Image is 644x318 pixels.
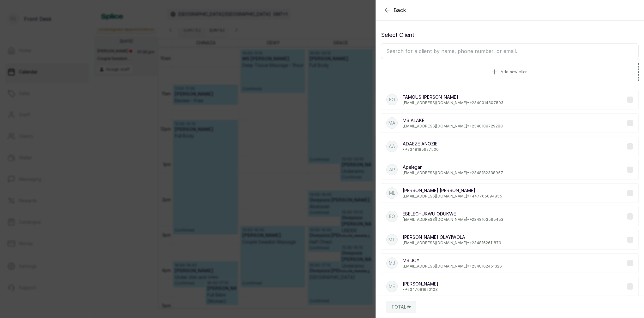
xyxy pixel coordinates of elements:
[391,304,411,310] p: TOTAL: ₦
[388,237,395,243] p: MT
[403,264,502,269] p: [EMAIL_ADDRESS][DOMAIN_NAME] • +234 8162451326
[381,31,639,39] p: Select Client
[403,234,501,240] p: [PERSON_NAME] OLAYIWOLA
[389,190,395,196] p: ML
[403,281,438,287] p: [PERSON_NAME]
[403,170,503,175] p: [EMAIL_ADDRESS][DOMAIN_NAME] • +234 8182338957
[389,143,395,150] p: AA
[389,283,395,290] p: ME
[403,211,503,217] p: EBELECHUKWU ODUKWE
[403,141,439,147] p: ADAEZE ANOZIE
[501,69,529,74] span: Add new client
[403,187,502,194] p: [PERSON_NAME] [PERSON_NAME]
[403,257,502,264] p: MS JOY
[403,287,438,292] p: • +234 7081620103
[403,164,503,170] p: Apelegan
[389,213,395,220] p: EO
[403,124,503,129] p: [EMAIL_ADDRESS][DOMAIN_NAME] • +234 8108729280
[403,117,503,124] p: MS ALAKE
[403,240,501,245] p: [EMAIL_ADDRESS][DOMAIN_NAME] • +234 8162611879
[381,43,639,59] input: Search for a client by name, phone number, or email.
[394,6,406,14] span: Back
[403,194,502,199] p: [EMAIL_ADDRESS][DOMAIN_NAME] • +44 7765094855
[403,217,503,222] p: [EMAIL_ADDRESS][DOMAIN_NAME] • +234 8103595453
[403,94,503,100] p: FAMOUS [PERSON_NAME]
[403,100,503,105] p: [EMAIL_ADDRESS][DOMAIN_NAME] • +234 9014307803
[389,97,395,103] p: FO
[389,167,395,173] p: Ap
[403,147,439,152] p: • +234 8185927500
[381,63,639,81] button: Add new client
[383,6,406,14] button: Back
[388,120,395,126] p: MA
[389,260,395,266] p: MJ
